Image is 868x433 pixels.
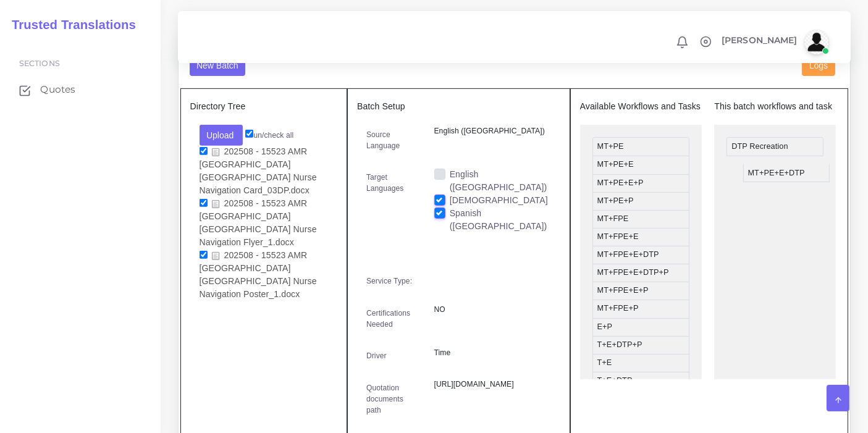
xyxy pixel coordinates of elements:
span: Logs [809,61,828,70]
label: un/check all [245,130,293,141]
label: [DEMOGRAPHIC_DATA] [450,194,548,207]
a: New Batch [190,60,246,70]
p: Time [434,347,551,359]
label: Target Languages [366,172,416,194]
button: New Batch [190,56,246,77]
input: un/check all [245,130,253,138]
label: Quotation documents path [366,382,416,416]
h5: Available Workflows and Tasks [580,101,702,112]
li: T+E [592,354,689,372]
li: MT+FPE+E+P [592,282,689,300]
label: Service Type: [366,275,412,287]
h5: Directory Tree [190,101,338,112]
li: MT+PE+P [592,192,689,211]
li: MT+PE+E+DTP [743,164,830,183]
li: E+P [592,318,689,337]
p: NO [434,303,551,316]
h5: Batch Setup [357,101,560,112]
li: T+E+DTP+P [592,336,689,355]
li: MT+PE [592,137,689,156]
img: avatar [804,30,829,54]
label: Spanish ([GEOGRAPHIC_DATA]) [450,207,551,233]
span: Sections [19,59,60,68]
li: MT+FPE+E+DTP+P [592,264,689,282]
a: [PERSON_NAME]avatar [715,30,833,54]
li: MT+FPE+E+DTP [592,246,689,264]
li: MT+PE+E [592,156,689,174]
a: 202508 - 15523 AMR [GEOGRAPHIC_DATA] [GEOGRAPHIC_DATA] Nurse Navigation Flyer_1.docx [200,198,317,248]
label: Certifications Needed [366,308,416,330]
li: MT+FPE+P [592,300,689,318]
li: MT+FPE+E [592,228,689,246]
label: English ([GEOGRAPHIC_DATA]) [450,168,551,194]
label: Driver [366,350,387,361]
li: T+E+DTP [592,372,689,390]
li: MT+PE+E+P [592,174,689,193]
h2: Trusted Translations [3,17,136,32]
h5: This batch workflows and task [714,101,836,112]
a: 202508 - 15523 AMR [GEOGRAPHIC_DATA] [GEOGRAPHIC_DATA] Nurse Navigation Card_03DP.docx [200,146,317,196]
li: MT+FPE [592,210,689,229]
span: [PERSON_NAME] [722,36,798,44]
li: DTP Recreation [727,137,824,156]
label: Source Language [366,129,416,151]
button: Upload [200,125,243,146]
a: Trusted Translations [3,15,136,35]
span: Quotes [40,83,75,96]
p: [URL][DOMAIN_NAME] [434,378,551,391]
a: 202508 - 15523 AMR [GEOGRAPHIC_DATA] [GEOGRAPHIC_DATA] Nurse Navigation Poster_1.docx [200,250,317,300]
p: English ([GEOGRAPHIC_DATA]) [434,125,551,138]
button: Logs [802,56,835,77]
a: Quotes [9,77,151,103]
